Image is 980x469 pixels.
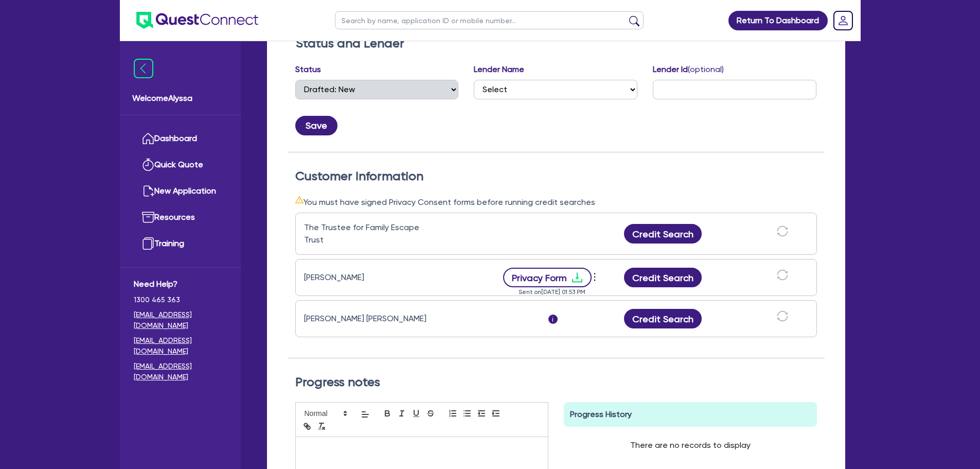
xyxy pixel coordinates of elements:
a: Dropdown toggle [830,7,857,34]
img: new-application [142,185,154,197]
span: (optional) [688,64,724,74]
a: Return To Dashboard [728,11,828,30]
a: Quick Quote [134,152,227,178]
button: Save [295,116,337,135]
label: Lender Id [653,63,724,76]
button: sync [774,269,791,287]
img: quick-quote [142,159,154,171]
span: Welcome Alyssa [132,92,228,105]
a: [EMAIL_ADDRESS][DOMAIN_NAME] [134,335,227,357]
span: i [548,315,558,324]
div: There are no records to display [618,427,763,464]
span: download [571,271,583,284]
span: more [590,269,600,285]
h2: Progress notes [295,375,817,390]
div: You must have signed Privacy Consent forms before running credit searches [295,196,817,209]
h2: Customer Information [295,169,817,184]
img: icon-menu-close [134,59,153,78]
button: Privacy Formdownload [503,268,592,287]
span: sync [777,310,788,322]
img: training [142,237,154,250]
div: [PERSON_NAME] [PERSON_NAME] [304,312,433,325]
button: Credit Search [624,224,702,244]
div: [PERSON_NAME] [304,271,433,284]
a: Training [134,231,227,257]
a: Resources [134,204,227,231]
label: Lender Name [474,63,524,76]
h2: Status and Lender [296,36,816,51]
label: Status [295,63,321,76]
div: The Trustee for Family Escape Trust [304,221,433,246]
span: Need Help? [134,278,227,290]
img: resources [142,211,154,223]
img: quest-connect-logo-blue [136,12,258,29]
button: Credit Search [624,309,702,328]
a: Dashboard [134,126,227,152]
button: Credit Search [624,268,702,287]
button: sync [774,310,791,328]
span: warning [295,196,304,204]
span: sync [777,269,788,281]
a: [EMAIL_ADDRESS][DOMAIN_NAME] [134,361,227,383]
span: 1300 465 363 [134,294,227,305]
a: [EMAIL_ADDRESS][DOMAIN_NAME] [134,309,227,331]
div: Progress History [564,402,817,427]
input: Search by name, application ID or mobile number... [335,11,644,29]
button: Dropdown toggle [592,269,600,286]
a: New Application [134,178,227,204]
span: sync [777,225,788,237]
button: sync [774,225,791,243]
